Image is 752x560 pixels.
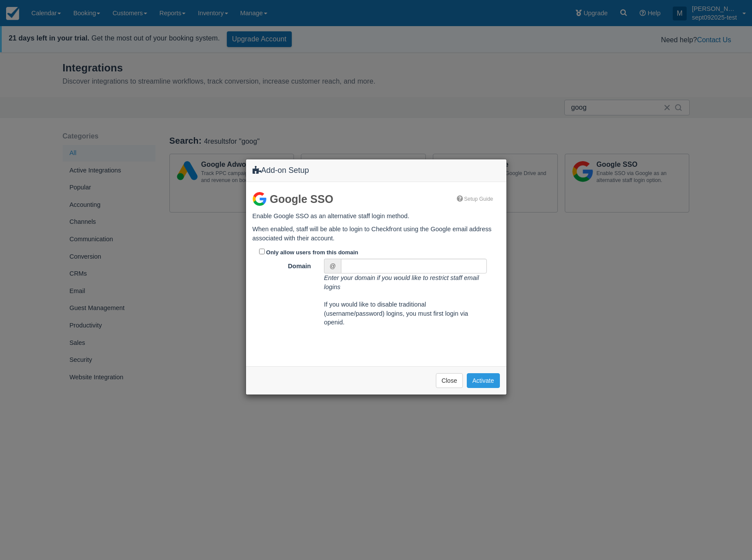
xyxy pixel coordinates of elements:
span: @ [324,259,341,273]
strong: Only allow users from this domain [266,249,358,256]
div: Enable Google SSO as an alternative staff login method. [253,209,500,223]
input: Only allow users from this domain [259,249,265,254]
h4: Add-on Setup [253,166,500,175]
label: Domain [259,259,318,271]
div: When enabled, staff will be able to login to Checkfront using the Google email address associated... [253,223,500,245]
button: Activate [467,373,500,388]
strong: Google SSO [253,189,338,209]
div: If you would like to disable traditional (username/password) logins, you must first login via ope... [317,300,493,327]
a: Setup Guide [457,196,493,202]
em: Enter your domain if you would like to restrict staff email logins [324,274,479,290]
button: Close [436,373,463,388]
